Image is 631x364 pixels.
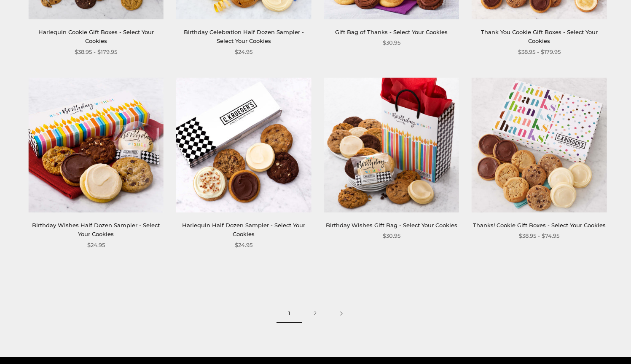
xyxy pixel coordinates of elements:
[87,241,105,250] span: $24.95
[235,48,252,56] span: $24.95
[324,77,459,213] img: Birthday Wishes Gift Bag - Select Your Cookies
[277,304,302,323] span: 1
[383,231,400,240] span: $30.95
[481,29,598,44] a: Thank You Cookie Gift Boxes - Select Your Cookies
[326,222,457,228] a: Birthday Wishes Gift Bag - Select Your Cookies
[472,77,607,213] img: Thanks! Cookie Gift Boxes - Select Your Cookies
[182,222,305,237] a: Harlequin Half Dozen Sampler - Select Your Cookies
[383,38,400,47] span: $30.95
[235,241,252,250] span: $24.95
[328,304,354,323] a: Next page
[75,48,117,56] span: $38.95 - $179.95
[518,48,561,56] span: $38.95 - $179.95
[28,77,164,213] img: Birthday Wishes Half Dozen Sampler - Select Your Cookies
[184,29,304,44] a: Birthday Celebration Half Dozen Sampler - Select Your Cookies
[473,222,606,228] a: Thanks! Cookie Gift Boxes - Select Your Cookies
[38,29,154,44] a: Harlequin Cookie Gift Boxes - Select Your Cookies
[7,332,87,357] iframe: Sign Up via Text for Offers
[519,231,559,240] span: $38.95 - $74.95
[335,29,448,35] a: Gift Bag of Thanks - Select Your Cookies
[176,77,311,213] img: Harlequin Half Dozen Sampler - Select Your Cookies
[32,222,160,237] a: Birthday Wishes Half Dozen Sampler - Select Your Cookies
[302,304,328,323] a: 2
